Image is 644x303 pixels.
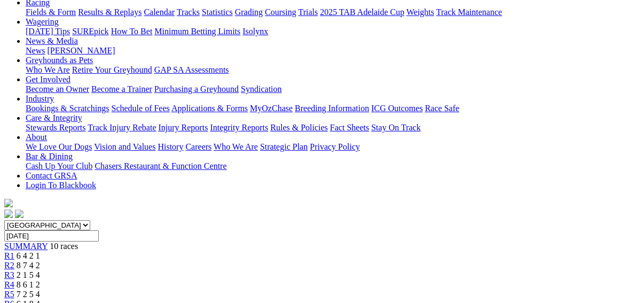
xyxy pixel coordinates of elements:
[4,251,14,260] a: R1
[111,27,153,36] a: How To Bet
[235,7,263,17] a: Grading
[4,242,48,251] a: SUMMARY
[310,142,360,151] a: Privacy Policy
[4,199,13,207] img: logo-grsa-white.png
[26,104,109,113] a: Bookings & Scratchings
[265,7,296,17] a: Coursing
[26,65,640,75] div: Greyhounds as Pets
[95,161,226,170] a: Chasers Restaurant & Function Centre
[270,123,328,132] a: Rules & Policies
[26,17,59,26] a: Wagering
[4,209,13,218] img: facebook.svg
[26,27,640,36] div: Wagering
[26,171,77,180] a: Contact GRSA
[436,7,502,17] a: Track Maintenance
[26,181,96,190] a: Login To Blackbook
[26,142,640,152] div: About
[26,84,640,94] div: Get Involved
[26,104,640,113] div: Industry
[320,7,404,17] a: 2025 TAB Adelaide Cup
[202,7,233,17] a: Statistics
[26,46,45,55] a: News
[26,161,640,171] div: Bar & Dining
[17,270,40,279] span: 2 1 5 4
[4,280,14,289] a: R4
[26,84,89,94] a: Become an Owner
[94,142,155,151] a: Vision and Values
[26,7,640,17] div: Racing
[154,65,229,74] a: GAP SA Assessments
[250,104,293,113] a: MyOzChase
[26,56,93,65] a: Greyhounds as Pets
[371,123,420,132] a: Stay On Track
[17,280,40,289] span: 8 6 1 2
[88,123,156,132] a: Track Injury Rebate
[17,290,40,299] span: 7 2 5 4
[15,209,23,218] img: twitter.svg
[17,251,40,260] span: 6 4 2 1
[4,290,14,299] a: R5
[295,104,369,113] a: Breeding Information
[26,36,78,45] a: News & Media
[144,7,175,17] a: Calendar
[298,7,318,17] a: Trials
[17,261,40,270] span: 8 7 4 2
[241,84,281,94] a: Syndication
[47,46,115,55] a: [PERSON_NAME]
[371,104,422,113] a: ICG Outcomes
[214,142,258,151] a: Who We Are
[91,84,152,94] a: Become a Trainer
[330,123,369,132] a: Fact Sheets
[210,123,268,132] a: Integrity Reports
[50,242,78,251] span: 10 races
[260,142,308,151] a: Strategic Plan
[406,7,434,17] a: Weights
[425,104,459,113] a: Race Safe
[26,75,70,84] a: Get Involved
[154,27,240,36] a: Minimum Betting Limits
[111,104,169,113] a: Schedule of Fees
[26,133,47,142] a: About
[177,7,200,17] a: Tracks
[26,65,70,74] a: Who We Are
[26,113,82,122] a: Care & Integrity
[4,261,14,270] a: R2
[72,27,108,36] a: SUREpick
[4,230,99,242] input: Select date
[26,7,76,17] a: Fields & Form
[154,84,239,94] a: Purchasing a Greyhound
[26,142,92,151] a: We Love Our Dogs
[242,27,268,36] a: Isolynx
[72,65,152,74] a: Retire Your Greyhound
[26,123,85,132] a: Stewards Reports
[26,152,73,161] a: Bar & Dining
[78,7,142,17] a: Results & Replays
[26,46,640,56] div: News & Media
[171,104,248,113] a: Applications & Forms
[26,123,640,133] div: Care & Integrity
[26,27,70,36] a: [DATE] Tips
[26,94,54,103] a: Industry
[158,142,183,151] a: History
[26,161,92,170] a: Cash Up Your Club
[158,123,208,132] a: Injury Reports
[4,270,14,279] a: R3
[185,142,211,151] a: Careers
